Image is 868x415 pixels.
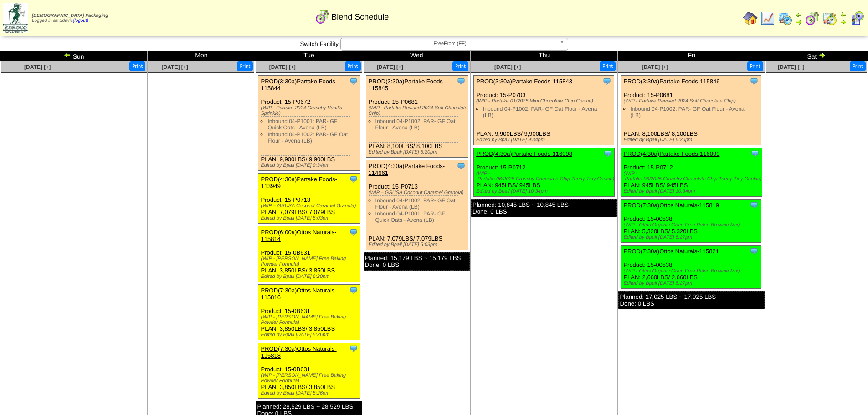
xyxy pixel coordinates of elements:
[471,199,617,217] div: Planned: 10,845 LBS ~ 10,845 LBS Done: 0 LBS
[261,78,337,92] a: PROD(3:30a)Partake Foods-115844
[623,248,719,255] a: PROD(7:30a)Ottos Naturals-115821
[623,171,761,182] div: (WIP ‐ Partake 06/2025 Crunchy Chocolate Chip Teeny Tiny Cookie)
[623,222,761,228] div: (WIP - Ottos Organic Grain Free Paleo Brownie Mix)
[623,235,761,240] div: Edited by Bpali [DATE] 5:27pm
[261,203,360,209] div: (WIP – GSUSA Coconut Caramel Granola)
[476,98,614,104] div: (WIP - Partake 01/2025 Mini Chocolate Chip Cookie)
[375,210,445,223] a: Inbound 04-P1001: PAR- GF Quick Oats - Avena (LB)
[258,174,360,224] div: Product: 15-P0713 PLAN: 7,079LBS / 7,079LBS
[471,51,618,61] td: Thu
[623,137,761,143] div: Edited by Bpali [DATE] 6:20pm
[269,64,296,70] a: [DATE] [+]
[261,163,360,168] div: Edited by Bpali [DATE] 9:34pm
[375,118,456,131] a: Inbound 04-P1002: PAR- GF Oat Flour - Avena (LB)
[0,51,148,61] td: Sun
[261,314,360,325] div: (WIP - [PERSON_NAME] Free Baking Powder Formula)
[3,3,28,33] img: zoroco-logo-small.webp
[349,77,358,86] img: Tooltip
[457,77,466,86] img: Tooltip
[261,274,360,279] div: Edited by Bpali [DATE] 6:20pm
[148,51,255,61] td: Mon
[377,64,403,70] a: [DATE] [+]
[795,11,802,18] img: arrowleft.gif
[850,11,864,26] img: calendarcustomer.gif
[261,176,337,190] a: PROD(4:30a)Partake Foods-113949
[822,11,837,26] img: calendarinout.gif
[369,105,468,116] div: (WIP - Partake Revised 2024 Soft Chocolate Chip)
[162,64,188,70] a: [DATE] [+]
[621,76,761,145] div: Product: 15-P0681 PLAN: 8,100LBS / 8,100LBS
[32,13,108,23] span: Logged in as Sdavis
[494,64,521,70] span: [DATE] [+]
[743,11,758,26] img: home.gif
[369,149,468,155] div: Edited by Bpali [DATE] 6:20pm
[778,11,792,26] img: calendarprod.gif
[642,64,668,70] a: [DATE] [+]
[623,268,761,274] div: (WIP - Ottos Organic Grain Free Paleo Brownie Mix)
[261,105,360,116] div: (WIP - Partake 2024 Crunchy Vanilla Sprinkle)
[73,18,88,23] a: (logout)
[750,77,759,86] img: Tooltip
[760,11,775,26] img: line_graph.gif
[483,106,597,118] a: Inbound 04-P1002: PAR- GF Oat Flour - Avena (LB)
[457,161,466,170] img: Tooltip
[623,202,719,209] a: PROD(7:30a)Ottos Naturals-115819
[344,38,556,49] span: FreeFrom (FF)
[476,137,614,143] div: Edited by Bpali [DATE] 9:34pm
[261,390,360,396] div: Edited by Bpali [DATE] 5:26pm
[476,78,572,85] a: PROD(3:30a)Partake Foods-115843
[623,281,761,286] div: Edited by Bpali [DATE] 5:27pm
[366,76,468,158] div: Product: 15-P0681 PLAN: 8,100LBS / 8,100LBS
[315,10,330,24] img: calendarblend.gif
[476,150,572,157] a: PROD(4:30a)Partake Foods-116098
[765,51,868,61] td: Sat
[237,61,253,71] button: Print
[747,61,763,71] button: Print
[750,149,760,158] img: Tooltip
[623,189,761,194] div: Edited by Bpali [DATE] 10:34pm
[24,64,51,70] a: [DATE] [+]
[345,61,361,71] button: Print
[363,51,470,61] td: Wed
[258,343,360,399] div: Product: 15-0B631 PLAN: 3,850LBS / 3,850LBS
[621,246,761,289] div: Product: 15-00538 PLAN: 2,660LBS / 2,660LBS
[261,332,360,338] div: Edited by Bpali [DATE] 5:26pm
[621,200,761,243] div: Product: 15-00538 PLAN: 5,320LBS / 5,320LBS
[129,61,145,71] button: Print
[476,189,614,194] div: Edited by Bpali [DATE] 10:34pm
[369,190,468,195] div: (WIP – GSUSA Coconut Caramel Granola)
[850,61,866,71] button: Print
[261,229,336,242] a: PROD(6:00a)Ottos Naturals-115814
[778,64,804,70] a: [DATE] [+]
[603,149,612,158] img: Tooltip
[267,131,348,144] a: Inbound 04-P1002: PAR- GF Oat Flour - Avena (LB)
[452,61,468,71] button: Print
[805,11,820,26] img: calendarblend.gif
[621,148,762,197] div: Product: 15-P0712 PLAN: 945LBS / 945LBS
[267,118,337,131] a: Inbound 04-P1001: PAR- GF Quick Oats - Avena (LB)
[618,291,764,309] div: Planned: 17,025 LBS ~ 17,025 LBS Done: 0 LBS
[349,286,358,295] img: Tooltip
[750,246,759,256] img: Tooltip
[630,106,744,118] a: Inbound 04-P1002: PAR- GF Oat Flour - Avena (LB)
[840,18,847,26] img: arrowright.gif
[261,287,336,301] a: PROD(7:30a)Ottos Naturals-115816
[261,215,360,221] div: Edited by Bpali [DATE] 5:03pm
[623,78,719,85] a: PROD(3:30a)Partake Foods-115846
[261,345,336,359] a: PROD(7:30a)Ottos Naturals-115818
[261,256,360,267] div: (WIP - [PERSON_NAME] Free Baking Powder Formula)
[818,51,826,59] img: arrowright.gif
[474,76,614,145] div: Product: 15-P0703 PLAN: 9,900LBS / 9,900LBS
[369,242,468,247] div: Edited by Bpali [DATE] 5:03pm
[375,197,456,210] a: Inbound 04-P1002: PAR- GF Oat Flour - Avena (LB)
[618,51,765,61] td: Fri
[258,285,360,340] div: Product: 15-0B631 PLAN: 3,850LBS / 3,850LBS
[474,148,615,197] div: Product: 15-P0712 PLAN: 945LBS / 945LBS
[369,78,445,92] a: PROD(3:30a)Partake Foods-115845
